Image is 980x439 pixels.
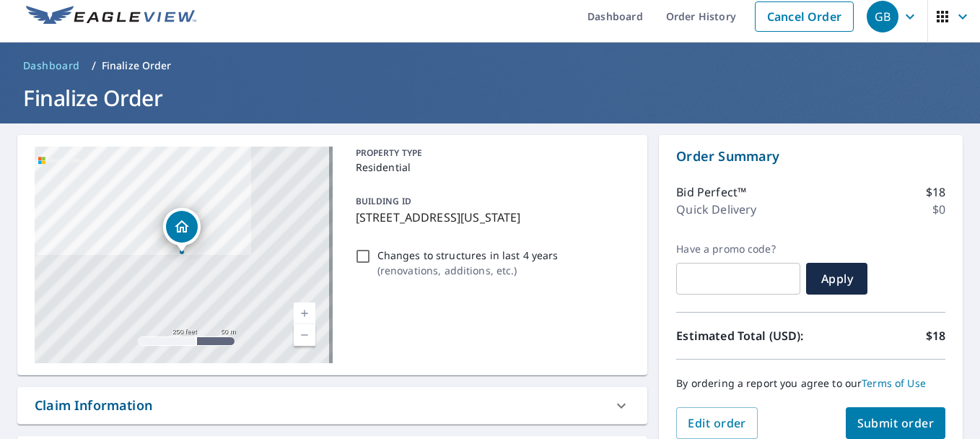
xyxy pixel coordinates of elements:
[676,243,800,256] label: Have a promo code?
[676,183,746,201] p: Bid Perfect™
[294,303,315,324] a: Current Level 17, Zoom In
[818,271,856,287] span: Apply
[676,327,810,344] p: Estimated Total (USD):
[17,54,963,77] nav: breadcrumb
[17,387,647,424] div: Claim Information
[92,57,96,74] li: /
[676,407,758,439] button: Edit order
[377,248,559,263] p: Changes to structures in last 4 years
[806,263,867,295] button: Apply
[755,1,854,32] a: Cancel Order
[926,327,945,344] p: $18
[862,376,926,390] a: Terms of Use
[163,208,201,253] div: Dropped pin, building 1, Residential property, 2281 Cape Arbor Dr Virginia Beach, VA 23451
[356,147,625,160] p: PROPERTY TYPE
[857,415,935,431] span: Submit order
[102,58,172,73] p: Finalize Order
[676,201,756,218] p: Quick Delivery
[377,263,559,278] p: ( renovations, additions, etc. )
[356,160,625,175] p: Residential
[846,407,946,439] button: Submit order
[17,54,86,77] a: Dashboard
[676,147,945,166] p: Order Summary
[356,195,411,207] p: BUILDING ID
[23,58,80,73] span: Dashboard
[926,183,945,201] p: $18
[17,83,963,113] h1: Finalize Order
[356,209,625,226] p: [STREET_ADDRESS][US_STATE]
[867,1,898,32] div: GB
[676,377,945,390] p: By ordering a report you agree to our
[688,415,746,431] span: Edit order
[932,201,945,218] p: $0
[294,324,315,346] a: Current Level 17, Zoom Out
[35,396,152,415] div: Claim Information
[26,6,196,27] img: EV Logo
